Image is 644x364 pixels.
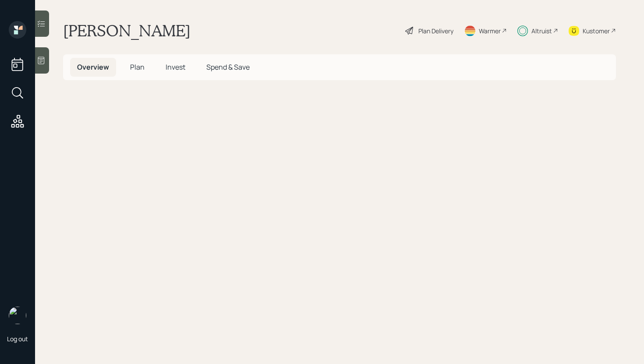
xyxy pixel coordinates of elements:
span: Plan [130,62,145,72]
img: retirable_logo.png [9,307,26,324]
h1: [PERSON_NAME] [63,21,191,40]
div: Altruist [531,26,552,35]
span: Invest [166,62,185,72]
div: Log out [7,335,28,343]
div: Kustomer [583,26,610,35]
span: Spend & Save [206,62,250,72]
span: Overview [77,62,109,72]
div: Warmer [479,26,501,35]
div: Plan Delivery [418,26,453,35]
